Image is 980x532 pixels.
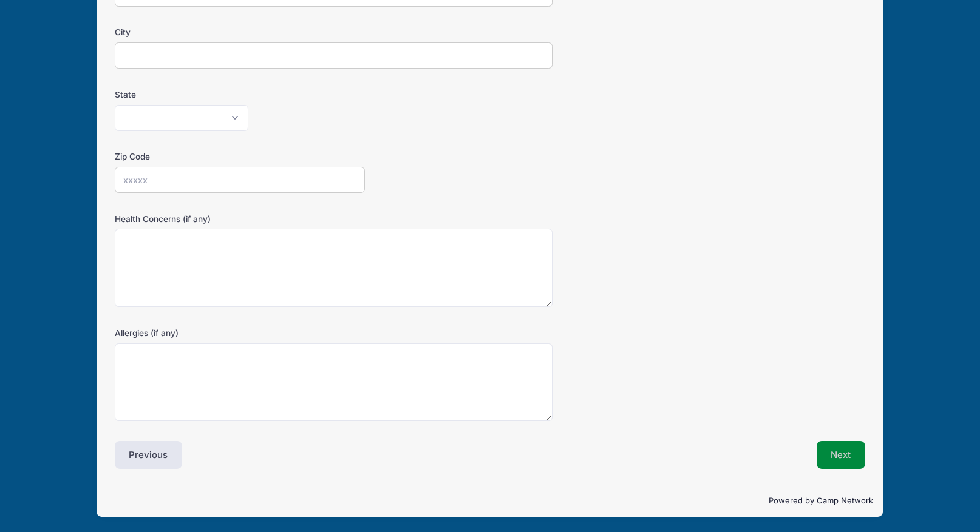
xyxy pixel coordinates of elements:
[115,26,365,38] label: City
[115,213,365,225] label: Health Concerns (if any)
[115,441,183,469] button: Previous
[115,167,365,193] input: xxxxx
[817,441,866,469] button: Next
[115,327,365,339] label: Allergies (if any)
[115,150,365,163] label: Zip Code
[107,495,874,507] p: Powered by Camp Network
[115,89,365,101] label: State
